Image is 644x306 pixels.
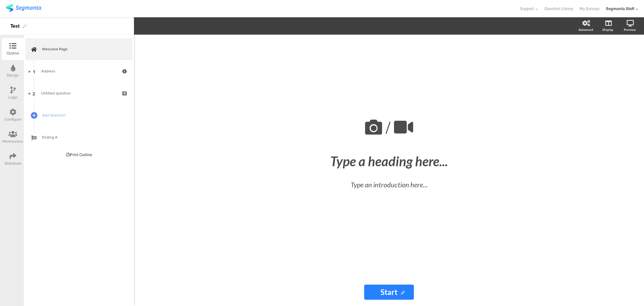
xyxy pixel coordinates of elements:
[25,82,132,104] a: 2 Untitled question
[8,94,18,100] div: Logic
[386,115,391,140] span: /
[33,68,35,75] span: 1
[41,68,116,74] div: Address
[3,139,23,144] div: Permissions
[42,112,123,118] span: Add Question
[520,6,534,12] span: Support
[624,27,636,32] div: Preview
[25,60,132,82] a: 1 Address
[25,38,132,60] a: Welcome Page
[279,179,499,190] div: Type an introduction here...
[41,90,71,96] span: Untitled question
[6,4,41,12] img: segmanta logo
[602,27,613,32] div: Display
[42,134,123,140] span: Ending A
[42,46,123,52] span: Welcome Page
[606,6,634,12] div: Segmanta Staff
[10,21,19,31] div: Test
[5,116,21,122] div: Configure
[579,27,593,32] div: Advanced
[7,72,19,78] div: Design
[32,90,35,97] span: 2
[66,152,92,158] div: Print Outline
[364,285,414,300] input: Start
[273,153,505,169] div: Type a heading here...
[5,161,21,166] div: Distribute
[7,50,19,56] div: Outline
[25,126,132,148] a: Ending A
